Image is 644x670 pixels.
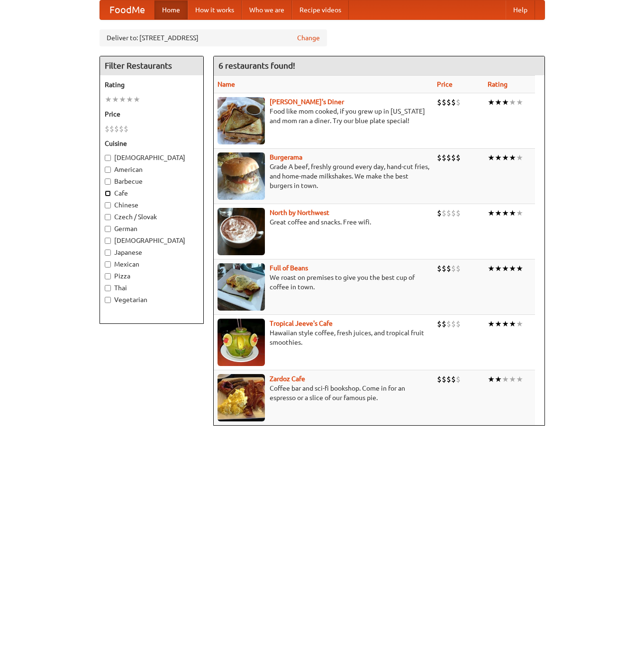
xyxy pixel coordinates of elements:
[105,250,111,256] input: Japanese
[451,208,456,218] li: $
[270,320,333,327] b: Tropical Jeeve's Cafe
[126,94,133,105] li: ★
[105,248,199,257] label: Japanese
[516,319,523,329] li: ★
[456,152,461,163] li: $
[502,374,509,384] li: ★
[105,285,111,291] input: Thai
[502,319,509,329] li: ★
[495,319,502,329] li: ★
[292,0,349,19] a: Recipe videos
[442,374,446,384] li: $
[502,208,509,218] li: ★
[488,263,495,274] li: ★
[437,80,453,88] a: Price
[488,374,495,384] li: ★
[218,319,265,366] img: jeeves.jpg
[446,319,451,329] li: $
[495,152,502,163] li: ★
[270,98,344,106] a: [PERSON_NAME]'s Diner
[100,0,154,19] a: FoodMe
[270,209,329,216] a: North by Northwest
[446,152,451,163] li: $
[495,374,502,384] li: ★
[451,152,456,163] li: $
[456,374,461,384] li: $
[451,374,456,384] li: $
[442,263,446,274] li: $
[509,97,516,107] li: ★
[105,109,199,119] h5: Price
[105,259,199,269] label: Mexican
[105,297,111,303] input: Vegetarian
[105,224,199,233] label: German
[188,0,242,19] a: How it works
[516,208,523,218] li: ★
[105,153,199,162] label: [DEMOGRAPHIC_DATA]
[437,208,442,218] li: $
[124,124,128,134] li: $
[105,212,199,222] label: Czech / Slovak
[105,139,199,148] h5: Cuisine
[218,162,429,190] p: Grade A beef, freshly ground every day, hand-cut fries, and home-made milkshakes. We make the bes...
[105,124,109,134] li: $
[100,29,327,46] div: Deliver to: [STREET_ADDRESS]
[488,319,495,329] li: ★
[437,97,442,107] li: $
[516,263,523,274] li: ★
[218,152,265,200] img: burgerama.jpg
[446,208,451,218] li: $
[437,152,442,163] li: $
[105,177,199,186] label: Barbecue
[105,214,111,220] input: Czech / Slovak
[133,94,140,105] li: ★
[516,374,523,384] li: ★
[502,152,509,163] li: ★
[502,263,509,274] li: ★
[270,264,308,272] a: Full of Beans
[105,226,111,232] input: German
[105,200,199,210] label: Chinese
[242,0,292,19] a: Who we are
[442,319,446,329] li: $
[456,208,461,218] li: $
[119,94,126,105] li: ★
[495,263,502,274] li: ★
[218,273,429,292] p: We roast on premises to give you the best cup of coffee in town.
[270,375,305,383] a: Zardoz Cafe
[495,97,502,107] li: ★
[488,97,495,107] li: ★
[218,217,429,227] p: Great coffee and snacks. Free wifi.
[119,124,124,134] li: $
[105,155,111,161] input: [DEMOGRAPHIC_DATA]
[506,0,535,19] a: Help
[509,152,516,163] li: ★
[105,295,199,304] label: Vegetarian
[105,283,199,293] label: Thai
[105,179,111,185] input: Barbecue
[105,273,111,279] input: Pizza
[112,94,119,105] li: ★
[105,167,111,173] input: American
[509,208,516,218] li: ★
[218,384,429,402] p: Coffee bar and sci-fi bookshop. Come in for an espresso or a slice of our famous pie.
[509,263,516,274] li: ★
[105,80,199,89] h5: Rating
[451,319,456,329] li: $
[437,374,442,384] li: $
[109,124,114,134] li: $
[488,208,495,218] li: ★
[105,188,199,198] label: Cafe
[502,97,509,107] li: ★
[516,152,523,163] li: ★
[451,263,456,274] li: $
[495,208,502,218] li: ★
[105,236,199,245] label: [DEMOGRAPHIC_DATA]
[270,153,302,161] a: Burgerama
[218,374,265,421] img: zardoz.jpg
